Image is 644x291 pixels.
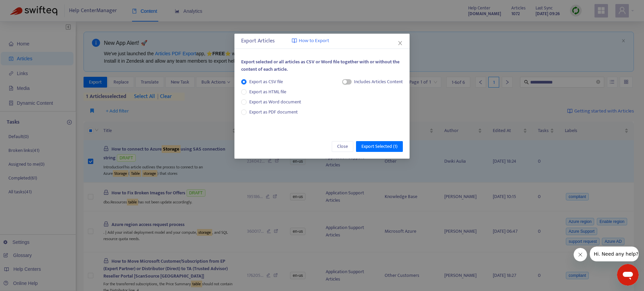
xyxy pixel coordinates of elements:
span: Export as HTML file [247,88,289,96]
button: Close [396,39,404,47]
span: Export as Word document [247,98,304,106]
button: Export Selected (1) [356,141,403,152]
img: image-link [292,38,297,43]
div: Export Articles [241,37,403,45]
iframe: Button to launch messaging window [617,264,639,286]
button: Close [332,141,353,152]
iframe: Close message [574,248,587,261]
span: Export selected or all articles as CSV or Word file together with or without the content of each ... [241,58,399,73]
span: How to Export [299,37,329,45]
span: Export Selected ( 1 ) [361,143,397,150]
span: Export as PDF document [249,108,298,116]
a: How to Export [292,37,329,45]
span: close [397,40,403,46]
div: Includes Articles Content [354,78,403,86]
iframe: Message from company [590,247,639,261]
span: Export as CSV file [247,78,286,86]
span: Close [337,143,348,150]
